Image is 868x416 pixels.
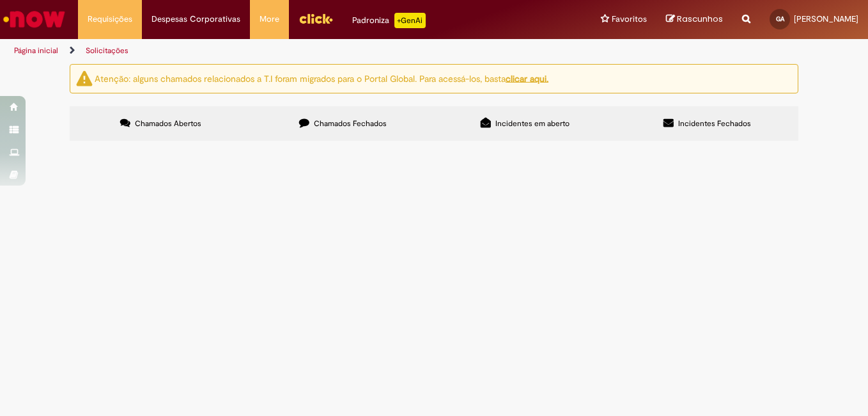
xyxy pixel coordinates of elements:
img: click_logo_yellow_360x200.png [298,9,333,28]
div: Padroniza [352,13,426,28]
a: Solicitações [86,45,128,56]
img: ServiceNow [1,6,67,32]
a: Rascunhos [666,13,723,26]
span: Requisições [88,13,132,26]
ul: Trilhas de página [10,39,569,63]
span: Incidentes em aberto [495,118,570,129]
span: Favoritos [612,13,647,26]
span: More [260,13,279,26]
span: Chamados Fechados [314,118,387,129]
span: Despesas Corporativas [151,13,240,26]
span: Incidentes Fechados [678,118,751,129]
span: GA [776,15,784,23]
ng-bind-html: Atenção: alguns chamados relacionados a T.I foram migrados para o Portal Global. Para acessá-los,... [95,72,548,84]
p: +GenAi [394,13,426,28]
span: Chamados Abertos [135,118,201,129]
span: Rascunhos [677,13,723,25]
a: clicar aqui. [506,72,548,84]
span: [PERSON_NAME] [794,13,858,24]
a: Página inicial [14,45,58,56]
